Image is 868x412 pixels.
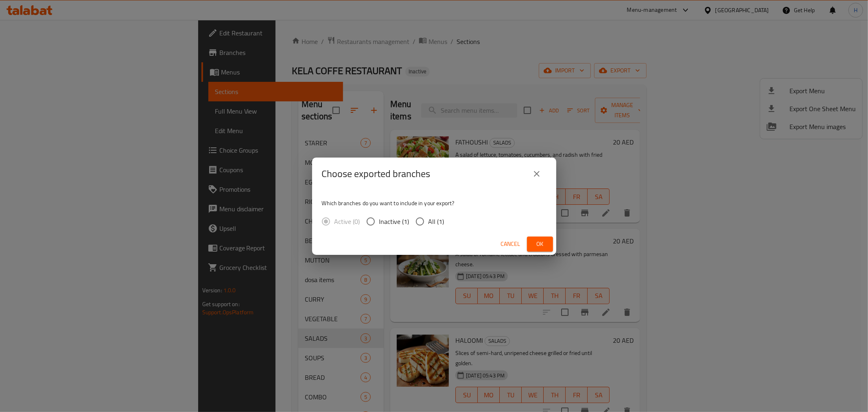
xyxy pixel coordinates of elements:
[429,217,444,226] span: All (1)
[527,164,547,184] button: close
[322,167,431,180] h2: Choose exported branches
[501,239,520,249] span: Cancel
[498,237,524,252] button: Cancel
[379,217,409,226] span: Inactive (1)
[527,237,553,252] button: Ok
[533,239,547,249] span: Ok
[335,217,360,226] span: Active (0)
[322,199,547,207] p: Which branches do you want to include in your export?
